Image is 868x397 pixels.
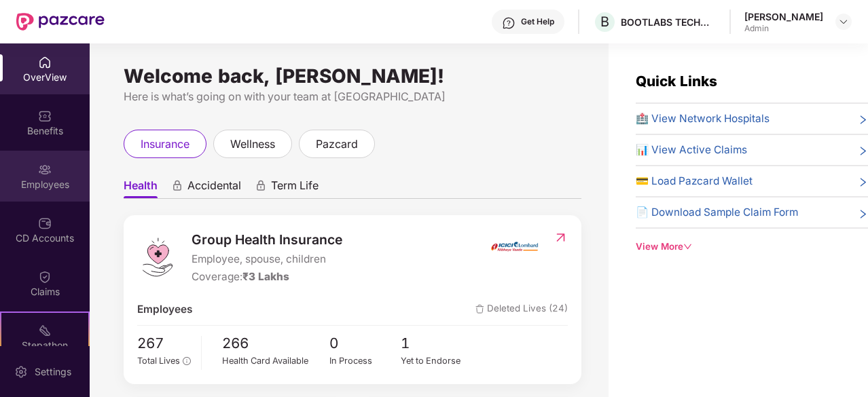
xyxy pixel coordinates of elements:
[858,113,868,127] span: right
[38,163,52,176] img: svg+xml;base64,PHN2ZyBpZD0iRW1wbG95ZWVzIiB4bWxucz0iaHR0cDovL3d3dy53My5vcmcvMjAwMC9zdmciIHdpZHRoPS...
[271,178,319,198] span: Term Life
[636,73,717,90] span: Quick Links
[401,333,473,355] span: 1
[124,88,581,105] div: Here is what’s going on with your team at [GEOGRAPHIC_DATA]
[38,56,52,69] img: svg+xml;base64,PHN2ZyBpZD0iSG9tZSIgeG1sbnM9Imh0dHA6Ly93d3cudzMub3JnLzIwMDAvc3ZnIiB3aWR0aD0iMjAiIG...
[124,178,158,198] span: Health
[171,180,183,192] div: animation
[137,333,191,355] span: 267
[1,339,88,352] div: Stepathon
[187,178,241,198] span: Accidental
[489,229,540,263] img: insurerIcon
[16,13,105,31] img: New Pazcare Logo
[192,229,342,250] span: Group Health Insurance
[255,180,267,192] div: animation
[502,16,516,30] img: svg+xml;base64,PHN2ZyBpZD0iSGVscC0zMngzMiIgeG1sbnM9Imh0dHA6Ly93d3cudzMub3JnLzIwMDAvc3ZnIiB3aWR0aD...
[222,333,329,355] span: 266
[858,176,868,189] span: right
[744,10,823,23] div: [PERSON_NAME]
[329,354,401,368] div: In Process
[838,16,849,27] img: svg+xml;base64,PHN2ZyBpZD0iRHJvcGRvd24tMzJ4MzIiIHhtbG5zPSJodHRwOi8vd3d3LnczLm9yZy8yMDAwL3N2ZyIgd2...
[858,207,868,221] span: right
[636,204,798,221] span: 📄 Download Sample Claim Form
[31,365,75,379] div: Settings
[636,142,747,158] span: 📊 View Active Claims
[137,356,180,366] span: Total Lives
[14,365,28,379] img: svg+xml;base64,PHN2ZyBpZD0iU2V0dGluZy0yMHgyMCIgeG1sbnM9Imh0dHA6Ly93d3cudzMub3JnLzIwMDAvc3ZnIiB3aW...
[329,333,401,355] span: 0
[137,301,192,318] span: Employees
[636,240,868,254] div: View More
[38,270,52,284] img: svg+xml;base64,PHN2ZyBpZD0iQ2xhaW0iIHhtbG5zPSJodHRwOi8vd3d3LnczLm9yZy8yMDAwL3N2ZyIgd2lkdGg9IjIwIi...
[38,109,52,123] img: svg+xml;base64,PHN2ZyBpZD0iQmVuZWZpdHMiIHhtbG5zPSJodHRwOi8vd3d3LnczLm9yZy8yMDAwL3N2ZyIgd2lkdGg9Ij...
[521,16,554,27] div: Get Help
[230,136,275,153] span: wellness
[858,145,868,158] span: right
[192,269,342,285] div: Coverage:
[475,301,568,318] span: Deleted Lives (24)
[683,242,692,251] span: down
[222,354,329,368] div: Health Card Available
[316,136,358,153] span: pazcard
[38,324,52,337] img: svg+xml;base64,PHN2ZyB4bWxucz0iaHR0cDovL3d3dy53My5vcmcvMjAwMC9zdmciIHdpZHRoPSIyMSIgaGVpZ2h0PSIyMC...
[192,251,342,267] span: Employee, spouse, children
[554,231,568,244] img: RedirectIcon
[636,111,770,127] span: 🏥 View Network Hospitals
[401,354,473,368] div: Yet to Endorse
[38,216,52,230] img: svg+xml;base64,PHN2ZyBpZD0iQ0RfQWNjb3VudHMiIGRhdGEtbmFtZT0iQ0QgQWNjb3VudHMiIHhtbG5zPSJodHRwOi8vd3...
[744,23,823,34] div: Admin
[600,14,609,30] span: B
[124,71,581,81] div: Welcome back, [PERSON_NAME]!
[621,16,716,29] div: BOOTLABS TECHNOLOGIES PRIVATE LIMITED
[475,305,484,314] img: deleteIcon
[141,136,189,153] span: insurance
[242,270,289,283] span: ₹3 Lakhs
[183,357,190,364] span: info-circle
[137,237,178,278] img: logo
[636,173,753,189] span: 💳 Load Pazcard Wallet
